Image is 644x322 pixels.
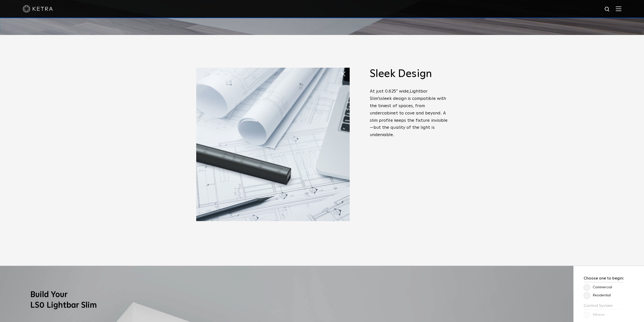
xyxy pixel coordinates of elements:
h2: Sleek Design [370,68,448,80]
span: At just 0.6 [370,89,391,94]
span: 2 [391,89,394,94]
label: Residential [584,293,611,298]
h3: Choose one to begin: [584,276,624,282]
span: 5” wide, [394,89,410,94]
img: Hamburger%20Nav.svg [616,6,621,11]
img: L30_SlimProfile [196,68,350,221]
img: search icon [604,6,611,13]
span: sleek design is compatible with the tiniest of spaces, from undercabinet to cove and beyond. A sl... [370,96,448,137]
label: Commercial [584,285,612,290]
img: ketra-logo-2019-white [23,5,53,13]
